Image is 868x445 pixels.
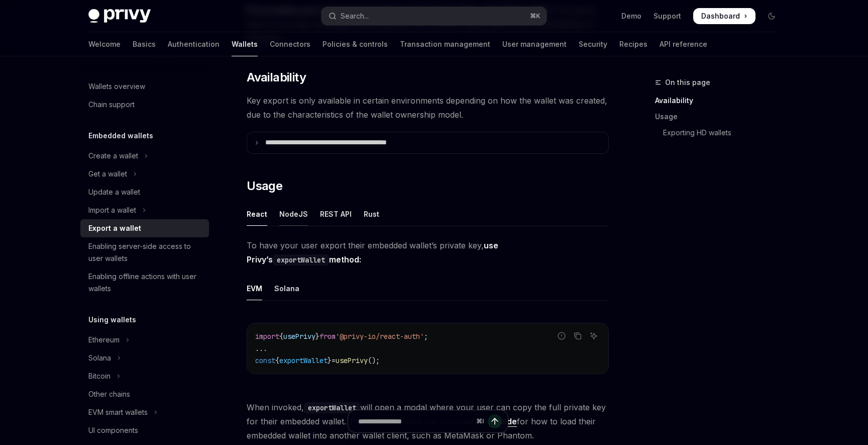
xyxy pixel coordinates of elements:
[80,219,209,237] a: Export a wallet
[80,96,209,114] a: Chain support
[304,402,360,413] code: exportWallet
[274,277,299,300] div: Solana
[80,147,209,165] button: Toggle Create a wallet section
[315,332,319,341] span: }
[88,130,153,142] h5: Embedded wallets
[80,349,209,367] button: Toggle Solana section
[587,329,600,342] button: Ask AI
[88,168,127,180] div: Get a wallet
[619,32,647,56] a: Recipes
[80,367,209,385] button: Toggle Bitcoin section
[530,12,540,20] span: ⌘ K
[321,7,547,25] button: Open search
[88,240,203,264] div: Enabling server-side access to user wallets
[88,204,136,216] div: Import a wallet
[232,32,258,56] a: Wallets
[247,238,609,266] span: To have your user export their embedded wallet’s private key,
[88,32,121,56] a: Welcome
[80,268,209,298] a: Enabling offline actions with user wallets
[80,165,209,183] button: Toggle Get a wallet section
[654,11,681,21] a: Support
[247,69,306,85] span: Availability
[168,32,220,56] a: Authentication
[80,421,209,439] a: UI components
[80,403,209,421] button: Toggle EVM smart wallets section
[336,356,368,365] span: usePrivy
[88,9,151,23] img: dark logo
[80,331,209,349] button: Toggle Ethereum section
[247,202,267,226] div: React
[247,240,498,264] strong: use Privy’s method:
[332,356,336,365] span: =
[270,32,310,56] a: Connectors
[655,93,788,109] a: Availability
[88,80,145,93] div: Wallets overview
[279,332,283,341] span: {
[320,202,352,226] div: REST API
[693,8,755,24] a: Dashboard
[336,332,424,341] span: '@privy-io/react-auth'
[283,332,315,341] span: usePrivy
[88,370,111,382] div: Bitcoin
[655,109,788,125] a: Usage
[701,11,740,21] span: Dashboard
[275,356,279,365] span: {
[322,32,388,56] a: Policies & controls
[358,410,472,432] input: Ask a question...
[255,332,279,341] span: import
[80,385,209,403] a: Other chains
[660,32,707,56] a: API reference
[319,332,336,341] span: from
[88,352,111,364] div: Solana
[665,76,710,88] span: On this page
[279,356,328,365] span: exportWallet
[88,314,136,326] h5: Using wallets
[80,201,209,219] button: Toggle Import a wallet section
[88,150,138,162] div: Create a wallet
[247,178,282,194] span: Usage
[255,344,267,353] span: ...
[88,406,148,418] div: EVM smart wallets
[80,183,209,201] a: Update a wallet
[368,356,380,365] span: ();
[88,334,120,346] div: Ethereum
[555,329,568,342] button: Report incorrect code
[364,202,379,226] div: Rust
[621,11,641,21] a: Demo
[88,99,135,111] div: Chain support
[247,277,262,300] div: EVM
[247,400,609,442] span: When invoked, will open a modal where your user can copy the full private key for their embedded ...
[502,32,567,56] a: User management
[328,356,332,365] span: }
[579,32,607,56] a: Security
[400,32,490,56] a: Transaction management
[88,222,141,234] div: Export a wallet
[279,202,308,226] div: NodeJS
[88,186,140,198] div: Update a wallet
[88,424,138,436] div: UI components
[247,94,609,122] span: Key export is only available in certain environments depending on how the wallet was created, due...
[88,388,130,400] div: Other chains
[764,8,780,24] button: Toggle dark mode
[341,10,369,22] div: Search...
[571,329,584,342] button: Copy the contents from the code block
[424,332,428,341] span: ;
[80,77,209,96] a: Wallets overview
[80,237,209,268] a: Enabling server-side access to user wallets
[488,414,502,428] button: Send message
[133,32,156,56] a: Basics
[255,356,275,365] span: const
[273,254,329,265] code: exportWallet
[655,125,788,141] a: Exporting HD wallets
[88,271,203,295] div: Enabling offline actions with user wallets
